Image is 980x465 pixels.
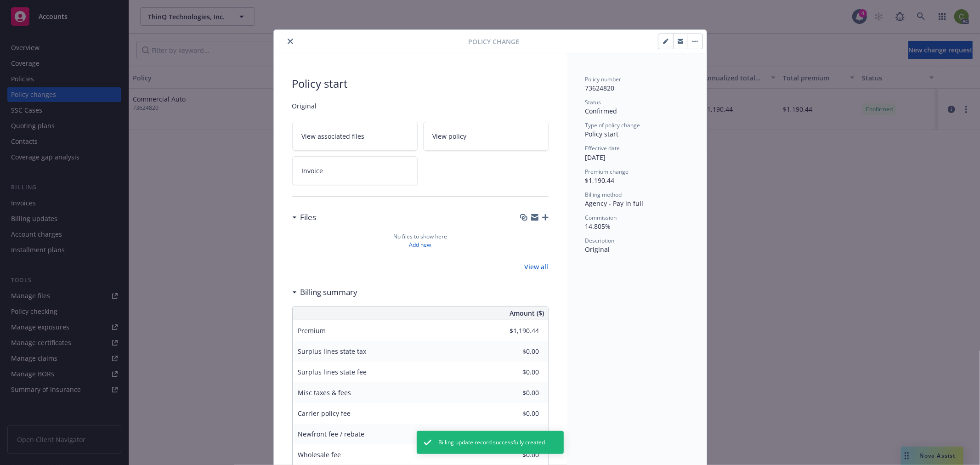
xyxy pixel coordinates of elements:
[300,211,317,223] h3: Files
[292,75,549,92] span: Policy start
[585,214,617,221] span: Commission
[439,438,545,447] span: Billing update record successfully created
[585,75,622,83] span: Policy number
[585,237,615,244] span: Description
[302,131,365,141] span: View associated files
[298,409,351,418] span: Carrier policy fee
[485,386,545,399] input: 0.00
[585,107,617,115] span: Confirmed
[423,122,549,151] a: View policy
[510,308,544,318] span: Amount ($)
[585,130,619,138] span: Policy start
[485,406,545,420] input: 0.00
[292,286,358,298] div: Billing summary
[468,37,519,46] span: Policy Change
[298,430,365,438] span: Newfront fee / rebate
[302,166,323,176] span: Invoice
[298,347,367,356] span: Surplus lines state tax
[409,241,431,249] a: Add new
[292,101,549,111] span: Original
[485,365,545,379] input: 0.00
[298,368,367,376] span: Surplus lines state fee
[485,323,545,337] input: 0.00
[433,131,467,141] span: View policy
[298,450,341,459] span: Wholesale fee
[300,286,358,298] h3: Billing summary
[292,122,418,151] a: View associated files
[585,144,620,152] span: Effective date
[285,36,296,47] button: close
[298,388,351,397] span: Misc taxes & fees
[585,199,644,208] span: Agency - Pay in full
[485,427,545,441] input: 0.00
[525,262,549,272] a: View all
[585,191,622,198] span: Billing method
[585,98,601,106] span: Status
[585,222,611,231] span: 14.805%
[585,84,615,92] span: 73624820
[585,176,615,185] span: $1,190.44
[298,326,326,335] span: Premium
[292,211,317,223] div: Files
[292,156,418,185] a: Invoice
[485,344,545,358] input: 0.00
[585,153,606,162] span: [DATE]
[585,121,640,129] span: Type of policy change
[585,245,610,254] span: Original
[393,232,447,241] span: No files to show here
[585,168,629,176] span: Premium change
